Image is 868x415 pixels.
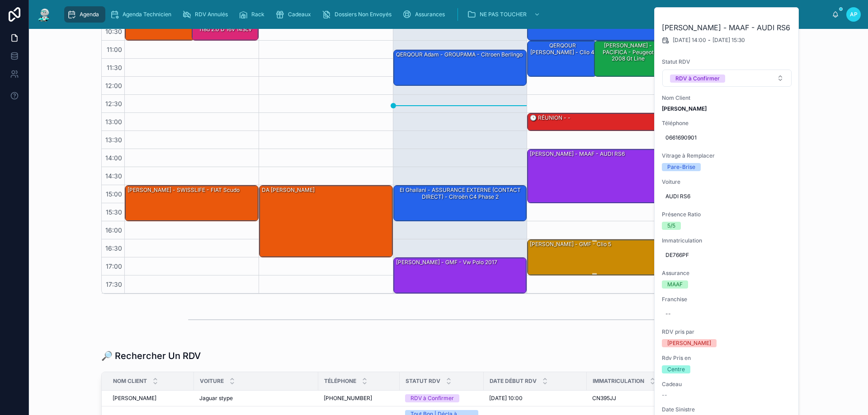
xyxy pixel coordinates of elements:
a: [PHONE_NUMBER] [324,395,394,402]
span: -- [662,392,667,399]
span: Cadeau [662,381,792,388]
a: Assurances [400,6,451,23]
div: 5/5 [667,222,675,230]
span: Statut RDV [662,58,792,65]
div: [PERSON_NAME] - SWISSLIFE - FIAT Scudo [127,186,241,194]
div: QERQOUR Adam - GROUPAMA - citroen berlingo [394,50,527,85]
div: scrollable content [60,5,832,24]
span: Agenda Technicien [123,11,171,18]
span: [DATE] 10:00 [489,395,523,402]
span: Statut RDV [406,378,440,385]
a: Jaguar stype [199,395,313,402]
span: 17:30 [104,280,124,288]
span: 10:30 [103,28,124,35]
span: Téléphone [662,120,792,127]
a: [DATE] 10:00 [489,395,581,402]
span: 0661690901 [665,134,788,141]
span: Nom Client [662,94,792,102]
span: 12:00 [103,82,124,89]
span: DE766PF [665,252,788,259]
span: 15:00 [104,190,124,198]
span: 12:30 [103,100,124,107]
span: Nom Client [113,378,147,385]
div: -- [665,310,671,317]
div: [PERSON_NAME] - GMF - vw polo 2017 [394,258,527,293]
span: 13:00 [103,118,124,126]
div: [PERSON_NAME] - PACIFICA - Peugeot 2008 gt line [596,42,660,63]
span: 14:30 [103,172,124,180]
span: Rdv Pris en [662,354,792,362]
a: RDV à Confirmer [405,394,478,402]
span: Vitrage à Remplacer [662,152,792,159]
span: 11:30 [104,64,124,71]
span: Voiture [662,178,792,186]
a: Agenda [64,6,105,23]
div: Pare-Brise [667,163,695,171]
button: Select Button [662,70,792,87]
span: Jaguar stype [199,395,233,402]
a: NE PAS TOUCHER [464,6,545,23]
span: CN395JJ [592,395,616,402]
div: El Ghailani - ASSURANCE EXTERNE (CONTACT DIRECT) - Citroën C4 Phase 2 [395,186,526,201]
span: Agenda [80,11,99,18]
div: [PERSON_NAME] - PACIFICA - Peugeot 2008 gt line [594,41,660,76]
a: Rack [236,6,271,23]
span: Voiture [200,378,224,385]
span: Franchise [662,296,792,303]
div: 🕒 RÉUNION - - [528,113,660,131]
span: Date Début RDV [490,378,537,385]
span: RDV Annulés [195,11,228,18]
span: RDV pris par [662,328,792,336]
div: RDV à Confirmer [675,75,720,83]
span: Rack [251,11,264,18]
span: 13:30 [103,136,124,144]
div: DA [PERSON_NAME] [261,186,316,194]
div: MAAF [667,280,683,289]
span: Assurance [662,270,792,277]
div: QERQOUR [PERSON_NAME] - clio 4 [529,42,596,56]
span: 17:00 [104,262,124,270]
span: - [708,37,711,44]
div: QERQOUR Adam - GROUPAMA - citroen berlingo [395,51,524,59]
div: [PERSON_NAME] - SWISSLIFE - FIAT Scudo [125,186,258,221]
span: 11:00 [104,46,124,53]
a: Cadeaux [273,6,317,23]
span: Immatriculation [593,378,644,385]
a: Dossiers Non Envoyés [319,6,398,23]
div: [PERSON_NAME] [667,339,711,347]
div: [PERSON_NAME] - MAAF - AUDI RS6 [529,150,626,158]
img: App logo [36,7,52,22]
div: RDV à Confirmer [410,394,454,402]
span: 16:00 [103,226,124,234]
div: [PERSON_NAME] - MAAF - AUDI RS6 [528,149,660,203]
div: DA [PERSON_NAME] [259,186,392,257]
div: [PERSON_NAME] - GMF - vw polo 2017 [395,258,498,266]
a: [PERSON_NAME] [113,395,189,402]
span: Dossiers Non Envoyés [335,11,392,18]
a: CN395JJ [592,395,693,402]
div: Centre [667,365,685,373]
span: AUDI RS6 [665,193,788,200]
a: Agenda Technicien [107,6,178,23]
span: 16:30 [103,244,124,252]
div: 🕒 RÉUNION - - [529,114,571,122]
span: Assurances [415,11,445,18]
span: [DATE] 14:00 [673,37,706,44]
span: [PHONE_NUMBER] [324,395,372,402]
span: Immatriculation [662,237,792,244]
span: Cadeaux [288,11,311,18]
span: 15:30 [104,208,124,216]
strong: [PERSON_NAME] [662,105,707,112]
h2: [PERSON_NAME] - MAAF - AUDI RS6 [662,22,792,33]
span: Téléphone [324,378,356,385]
div: El Ghailani - ASSURANCE EXTERNE (CONTACT DIRECT) - Citroën C4 Phase 2 [394,186,527,221]
span: NE PAS TOUCHER [480,11,527,18]
span: 14:00 [103,154,124,162]
div: [PERSON_NAME] - GMF - Clio 5 [528,240,660,275]
a: RDV Annulés [179,6,234,23]
div: QERQOUR [PERSON_NAME] - clio 4 [528,41,596,76]
div: [PERSON_NAME] - GMF - Clio 5 [529,240,612,248]
span: Date Sinistre [662,406,792,413]
span: AP [850,11,858,18]
span: [PERSON_NAME] [113,395,156,402]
